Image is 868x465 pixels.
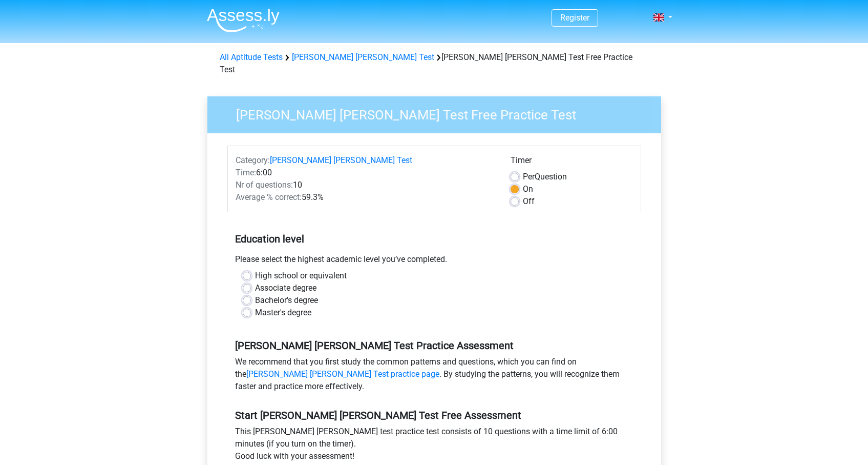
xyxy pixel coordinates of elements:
[224,103,653,123] h3: [PERSON_NAME] [PERSON_NAME] Test Free Practice Test
[523,172,535,181] span: Per
[228,191,503,204] div: 59.3%
[560,13,589,23] a: Register
[235,339,633,352] h5: [PERSON_NAME] [PERSON_NAME] Test Practice Assessment
[227,356,641,397] div: We recommend that you first study the common patterns and questions, which you can find on the . ...
[523,171,567,183] label: Question
[255,270,347,282] label: High school or equivalent
[207,8,280,32] img: Assessly
[216,51,653,76] div: [PERSON_NAME] [PERSON_NAME] Test Free Practice Test
[255,282,316,294] label: Associate degree
[511,154,633,171] div: Timer
[236,168,256,177] span: Time:
[523,195,535,208] label: Off
[235,409,633,421] h5: Start [PERSON_NAME] [PERSON_NAME] Test Free Assessment
[246,369,439,379] a: [PERSON_NAME] [PERSON_NAME] Test practice page
[228,167,503,179] div: 6:00
[235,229,633,249] h5: Education level
[255,294,318,307] label: Bachelor's degree
[227,253,641,270] div: Please select the highest academic level you’ve completed.
[255,307,311,319] label: Master's degree
[236,192,302,202] span: Average % correct:
[270,155,412,165] a: [PERSON_NAME] [PERSON_NAME] Test
[523,183,533,195] label: On
[292,52,434,62] a: [PERSON_NAME] [PERSON_NAME] Test
[236,155,270,165] span: Category:
[228,179,503,191] div: 10
[236,180,293,190] span: Nr of questions:
[220,52,283,62] a: All Aptitude Tests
